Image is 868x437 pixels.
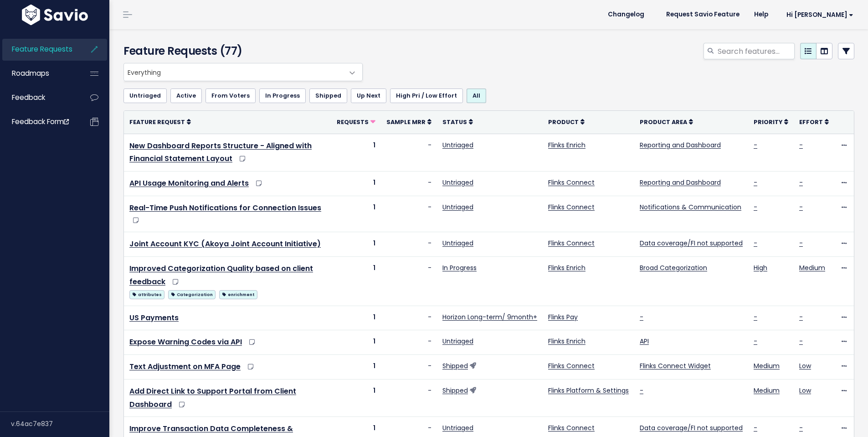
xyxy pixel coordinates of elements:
a: Flinks Enrich [548,140,586,150]
a: Shipped [442,386,468,395]
a: Roadmaps [2,63,76,84]
a: Flinks Enrich [548,263,586,272]
td: - [381,355,437,380]
a: Add Direct Link to Support Portal from Client Dashboard [129,386,296,410]
ul: Filter feature requests [123,88,854,103]
td: 1 [331,134,381,172]
a: Product Area [640,117,693,126]
a: Untriaged [442,423,473,432]
span: Hi [PERSON_NAME] [786,11,853,18]
a: - [754,178,757,187]
a: - [754,239,757,248]
span: enrichment [219,290,257,299]
a: - [754,203,757,212]
a: enrichment [219,288,257,300]
td: 1 [331,379,381,417]
a: Flinks Enrich [548,337,586,346]
a: Notifications & Communication [640,203,741,212]
a: Feature Requests [2,39,76,60]
span: Status [442,118,467,126]
a: Flinks Platform & Settings [548,386,629,395]
a: Broad Categorization [640,263,707,272]
td: 1 [331,256,381,306]
a: Untriaged [442,337,473,346]
a: Untriaged [442,239,473,248]
td: - [381,330,437,355]
span: Product Area [640,118,687,126]
a: Reporting and Dashboard [640,178,721,187]
a: Priority [754,117,788,126]
a: Help [747,8,776,21]
a: Untriaged [442,140,473,150]
td: - [381,306,437,330]
span: attributes [129,290,164,299]
span: Effort [799,118,823,126]
a: - [799,203,803,212]
span: Product [548,118,579,126]
a: - [799,178,803,187]
a: - [799,423,803,432]
a: - [799,140,803,150]
a: - [799,239,803,248]
span: Roadmaps [12,68,49,78]
a: API Usage Monitoring and Alerts [129,178,249,188]
a: Flinks Connect [548,361,595,370]
a: - [754,423,757,432]
a: - [754,140,757,150]
span: Sample MRR [386,118,426,126]
a: Feedback [2,87,76,108]
td: - [381,172,437,196]
a: Data coverage/FI not supported [640,239,743,248]
a: Untriaged [442,203,473,212]
td: 1 [331,232,381,256]
a: - [640,386,643,395]
a: Improved Categorization Quality based on client feedback [129,263,313,287]
a: From Voters [205,88,256,103]
a: Expose Warning Codes via API [129,337,242,347]
a: High [754,263,767,272]
span: Changelog [608,11,644,18]
a: In Progress [442,263,477,272]
a: Flinks Connect [548,178,595,187]
span: Everything [123,63,363,81]
a: Flinks Connect Widget [640,361,711,370]
td: 1 [331,306,381,330]
a: Feedback form [2,111,76,132]
a: Active [170,88,202,103]
a: Text Adjustment on MFA Page [129,361,241,372]
a: Requests [337,117,375,126]
span: Feedback [12,93,45,102]
a: - [640,312,643,322]
h4: Feature Requests (77) [123,43,358,59]
a: - [799,337,803,346]
a: Effort [799,117,829,126]
span: Feature Request [129,118,185,126]
a: attributes [129,288,164,300]
a: Data coverage/FI not supported [640,423,743,432]
a: Low [799,361,811,370]
a: Product [548,117,585,126]
a: High Pri / Low Effort [390,88,463,103]
span: Everything [124,63,344,81]
a: Untriaged [442,178,473,187]
span: Categorization [168,290,216,299]
a: Medium [754,361,780,370]
a: - [754,312,757,322]
td: 1 [331,172,381,196]
td: - [381,379,437,417]
a: Flinks Connect [548,203,595,212]
a: New Dashboard Reports Structure - Aligned with Financial Statement Layout [129,140,312,164]
a: Feature Request [129,117,191,126]
a: Sample MRR [386,117,431,126]
td: - [381,196,437,232]
a: Real-Time Push Notifications for Connection Issues [129,203,321,213]
a: Flinks Pay [548,312,578,322]
a: Request Savio Feature [659,8,747,21]
td: 1 [331,355,381,380]
a: - [754,337,757,346]
span: Feature Requests [12,44,72,54]
a: Low [799,386,811,395]
a: Status [442,117,473,126]
a: In Progress [259,88,306,103]
div: v.64ac7e837 [11,412,109,436]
